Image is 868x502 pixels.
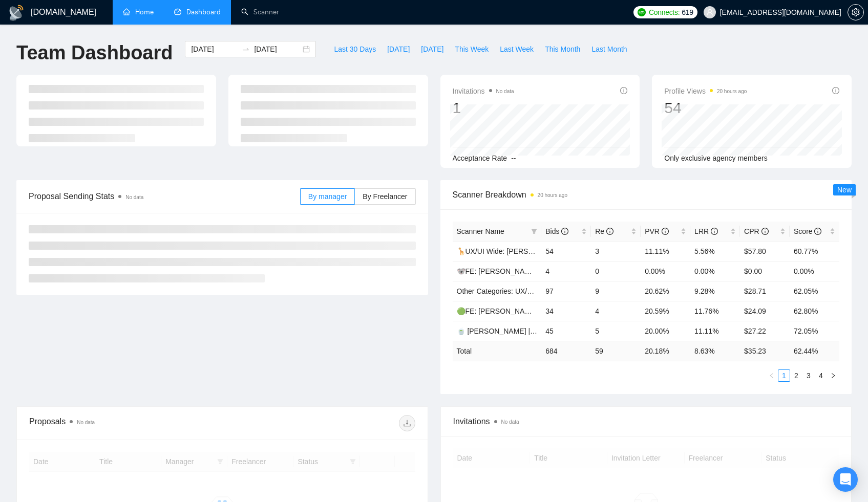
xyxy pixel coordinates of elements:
span: right [830,373,836,379]
li: Next Page [827,369,839,382]
td: 9 [591,281,641,301]
li: 3 [802,369,815,382]
span: CPR [744,227,768,235]
span: No data [125,194,143,200]
span: info-circle [711,228,718,235]
span: filter [531,228,537,234]
button: right [827,369,839,382]
div: Proposals [29,415,222,431]
span: -- [511,154,516,162]
span: setting [848,8,863,16]
td: 0.00% [690,261,740,281]
td: 20.59% [641,301,690,321]
span: to [242,45,250,53]
button: setting [848,4,864,20]
a: 🐨FE: [PERSON_NAME] [457,267,538,275]
span: Proposal Sending Stats [29,190,300,203]
span: PVR [645,227,669,235]
td: 20.18 % [641,341,690,361]
td: 9.28% [690,281,740,301]
span: Last Month [591,43,627,55]
span: info-circle [761,228,769,235]
time: 20 hours ago [538,192,567,198]
button: This Week [449,41,494,57]
span: Re [595,227,613,235]
a: 4 [815,370,827,381]
td: 8.63 % [690,341,740,361]
span: No data [501,419,519,425]
td: 5.56% [690,241,740,261]
td: 0.00% [641,261,690,281]
td: 59 [591,341,641,361]
img: upwork-logo.png [638,8,646,16]
h1: Team Dashboard [16,41,173,65]
td: 20.62% [641,281,690,301]
span: LRR [694,227,718,235]
td: 5 [591,321,641,341]
td: 11.11% [690,321,740,341]
span: No data [77,420,95,425]
span: swap-right [242,45,250,53]
a: 2 [791,370,802,381]
button: [DATE] [415,41,449,57]
span: filter [529,224,539,239]
span: info-circle [620,87,627,94]
span: By manager [308,192,347,201]
td: $28.71 [740,281,790,301]
span: info-circle [606,228,613,235]
span: Connects: [649,7,680,18]
span: Last Week [500,43,534,55]
a: 3 [803,370,814,381]
a: Other Categories: UX/UI & Web design [PERSON_NAME] [457,287,642,295]
a: setting [848,8,864,16]
td: 0 [591,261,641,281]
span: Only exclusive agency members [664,154,768,162]
td: 11.11% [641,241,690,261]
span: Scanner Breakdown [453,188,840,201]
td: $24.09 [740,301,790,321]
td: 684 [541,341,591,361]
span: Score [794,227,821,235]
span: [DATE] [387,43,410,55]
td: $ 35.23 [740,341,790,361]
span: Dashboard [186,8,221,16]
li: 4 [815,369,827,382]
td: 20.00% [641,321,690,341]
a: homeHome [123,8,154,16]
span: dashboard [174,8,181,15]
td: 62.05% [790,281,839,301]
td: 45 [541,321,591,341]
span: Scanner Name [457,227,504,235]
span: user [706,9,713,16]
li: 1 [778,369,790,382]
button: Last Month [586,41,632,57]
span: left [769,373,775,379]
td: 62.44 % [790,341,839,361]
a: searchScanner [241,8,279,16]
td: 4 [591,301,641,321]
img: logo [8,5,25,21]
span: info-circle [662,228,669,235]
span: No data [496,89,514,94]
button: Last 30 Days [328,41,382,57]
a: 🦒UX/UI Wide: [PERSON_NAME] 03/07 old [457,247,598,255]
div: 54 [664,98,747,118]
td: 4 [541,261,591,281]
input: End date [254,43,301,55]
span: New [837,186,852,194]
div: Open Intercom Messenger [833,467,858,492]
input: Start date [191,43,238,55]
a: 1 [778,370,790,381]
span: Invitations [453,415,839,428]
td: 0.00% [790,261,839,281]
time: 20 hours ago [717,89,747,94]
div: 1 [453,98,514,118]
td: $57.80 [740,241,790,261]
td: 34 [541,301,591,321]
li: 2 [790,369,802,382]
span: By Freelancer [363,192,407,201]
td: Total [453,341,542,361]
span: [DATE] [421,43,443,55]
td: 11.76% [690,301,740,321]
span: Invitations [453,85,514,97]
